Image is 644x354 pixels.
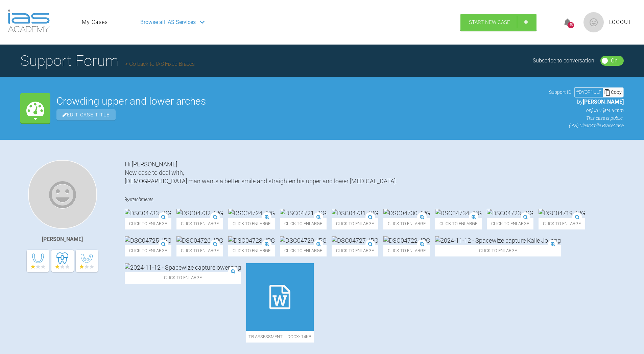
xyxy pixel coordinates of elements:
[549,107,624,114] p: on [DATE] at 4:54pm
[125,263,241,272] img: 2024-11-12 - Spacewize capturelower.png
[125,61,195,67] a: Go back to IAS Fixed Braces
[125,272,241,283] span: Click to enlarge
[332,236,378,245] img: DSC04727.JPG
[487,218,533,229] span: Click to enlarge
[549,122,624,129] p: (IAS) ClearSmile Brace Case
[228,236,275,245] img: DSC04728.JPG
[533,56,594,65] div: Subscribe to conversation
[28,160,97,229] img: Gustaf Blomgren
[383,209,430,217] img: DSC04730.JPG
[583,99,624,105] span: [PERSON_NAME]
[487,209,533,217] img: DSC04723.JPG
[228,209,275,217] img: DSC04724.JPG
[140,18,196,27] span: Browse all IAS Services
[549,98,624,106] p: by
[176,218,223,229] span: Click to enlarge
[383,218,430,229] span: Click to enlarge
[228,245,275,256] span: Click to enlarge
[176,236,223,245] img: DSC04726.JPG
[332,245,378,256] span: Click to enlarge
[549,114,624,122] p: This case is public.
[125,245,171,256] span: Click to enlarge
[575,88,603,96] div: # DYQP1ULF
[435,209,482,217] img: DSC04734.JPG
[332,209,378,217] img: DSC04731.JPG
[539,209,585,217] img: DSC04719.JPG
[125,218,171,229] span: Click to enlarge
[56,96,543,106] h2: Crowding upper and lower arches
[549,88,571,96] span: Support ID
[435,245,561,256] span: Click to enlarge
[383,236,430,245] img: DSC04722.JPG
[42,235,83,244] div: [PERSON_NAME]
[56,109,116,120] span: Edit Case Title
[383,245,430,256] span: Click to enlarge
[280,236,327,245] img: DSC04729.JPG
[228,218,275,229] span: Click to enlarge
[125,209,171,217] img: DSC04733.JPG
[583,12,604,32] img: profile.png
[460,14,536,31] a: Start New Case
[539,218,585,229] span: Click to enlarge
[82,18,108,27] a: My Cases
[8,9,50,32] img: logo-light.3e3ef733.png
[332,218,378,229] span: Click to enlarge
[125,236,171,245] img: DSC04725.JPG
[125,195,624,204] h4: Attachments
[469,19,510,25] span: Start New Case
[125,160,624,186] div: Hi [PERSON_NAME] New case to deal with, [DEMOGRAPHIC_DATA] man wants a better smile and straighte...
[20,49,195,73] h1: Support Forum
[176,245,223,256] span: Click to enlarge
[280,218,327,229] span: Click to enlarge
[603,88,623,97] div: Copy
[246,331,314,343] span: TR assessment ….docx - 14KB
[611,56,618,65] div: On
[568,22,574,28] div: 48
[280,209,327,217] img: DSC04721.JPG
[435,218,482,229] span: Click to enlarge
[609,18,632,27] a: Logout
[280,245,327,256] span: Click to enlarge
[176,209,223,217] img: DSC04732.JPG
[435,236,561,245] img: 2024-11-12 - Spacewize capture Kalle Jo..png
